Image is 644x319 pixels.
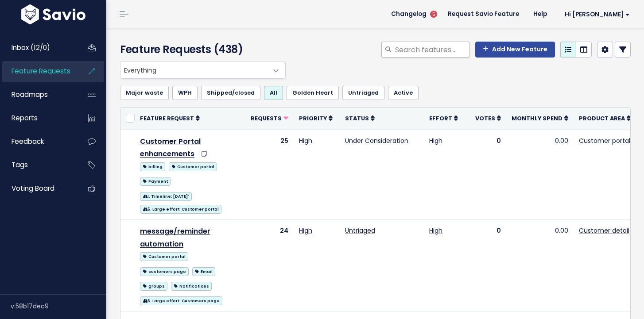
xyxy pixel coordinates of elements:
img: logo-white.9d6f32f41409.svg [19,4,88,24]
a: Untriaged [345,226,375,235]
a: Payment [140,175,171,186]
a: All [264,86,283,100]
td: 24 [245,219,294,311]
a: 5. Large effort: Customers page [140,295,222,306]
a: Help [526,8,554,21]
a: High [429,226,442,235]
a: Hi [PERSON_NAME] [554,8,637,21]
a: Golden Heart [287,86,339,100]
h4: Feature Requests (438) [120,42,282,58]
td: 0.00 [506,219,574,311]
span: Everything [120,61,286,79]
a: Customer portal [140,250,188,261]
span: Monthly spend [512,115,563,122]
span: 5 [430,11,437,18]
span: 5. Large effort: Customer portal [140,205,221,214]
a: groups [140,280,167,291]
span: Everything [120,61,268,78]
a: Request Savio Feature [441,8,526,21]
span: 1. Timeline: [DATE]' [140,192,192,201]
span: Roadmaps [12,90,48,99]
a: Inbox (12/0) [2,38,74,58]
span: 5. Large effort: Customers page [140,296,222,305]
a: Shipped/closed [201,86,260,100]
a: High [429,136,442,145]
span: billing [140,162,165,171]
a: Status [345,114,375,123]
a: High [299,226,312,235]
a: 1. Timeline: [DATE]' [140,190,192,201]
span: Customer portal [140,252,188,261]
span: Feature Requests [12,66,70,76]
a: Requests [251,114,288,123]
a: Reports [2,108,74,128]
a: Customer detail [579,226,629,235]
a: Under Consideration [345,136,408,145]
span: Customer portal [169,162,217,171]
a: Effort [429,114,458,123]
td: 0.00 [506,130,574,219]
a: Add New Feature [475,42,555,58]
a: High [299,136,312,145]
a: customers page [140,265,189,277]
td: 0 [470,130,506,219]
span: Status [345,115,369,122]
span: Changelog [391,11,427,17]
a: Customer portal [169,161,217,172]
span: Tags [12,160,28,169]
span: Effort [429,115,452,122]
a: Priority [299,114,333,123]
td: 25 [245,130,294,219]
span: Payment [140,177,171,186]
a: Product Area [579,114,631,123]
a: Votes [475,114,501,123]
div: v.58b17dec9 [11,295,106,318]
a: Email [192,265,215,277]
ul: Filter feature requests [120,86,631,100]
span: customers page [140,267,189,276]
a: Feature Request [140,114,200,123]
a: Notifications [171,280,212,291]
a: Customer portal [579,136,630,145]
span: Requests [251,115,282,122]
td: 0 [470,219,506,311]
a: Major waste [120,86,169,100]
a: Voting Board [2,178,74,199]
span: Voting Board [12,184,54,193]
a: Feedback [2,131,74,152]
a: Monthly spend [512,114,568,123]
span: Votes [475,115,495,122]
a: Feature Requests [2,61,74,81]
span: Product Area [579,115,625,122]
a: WPH [172,86,198,100]
span: Reports [12,113,38,123]
a: billing [140,161,165,172]
a: Tags [2,155,74,175]
a: 5. Large effort: Customer portal [140,203,221,214]
span: Priority [299,115,327,122]
input: Search features... [394,42,470,58]
a: Roadmaps [2,85,74,105]
span: Feedback [12,137,44,146]
span: Feature Request [140,115,194,122]
span: Notifications [171,282,212,291]
span: Email [192,267,215,276]
a: message/reminder automation [140,226,210,249]
span: groups [140,282,167,291]
span: Hi [PERSON_NAME] [565,11,630,18]
span: Inbox (12/0) [12,43,50,52]
a: Active [388,86,419,100]
a: Customer Portal enhancements [140,136,201,159]
a: Untriaged [342,86,384,100]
